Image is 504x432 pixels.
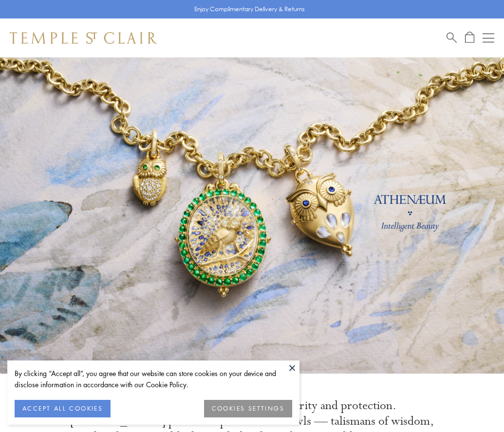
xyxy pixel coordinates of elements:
[15,400,111,417] button: ACCEPT ALL COOKIES
[465,32,474,44] a: Open Shopping Bag
[204,400,292,417] button: COOKIES SETTINGS
[447,32,457,44] a: Search
[483,32,494,44] button: Open navigation
[194,4,305,14] p: Enjoy Complimentary Delivery & Returns
[15,368,292,390] div: By clicking “Accept all”, you agree that our website can store cookies on your device and disclos...
[10,32,157,44] img: Temple St. Clair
